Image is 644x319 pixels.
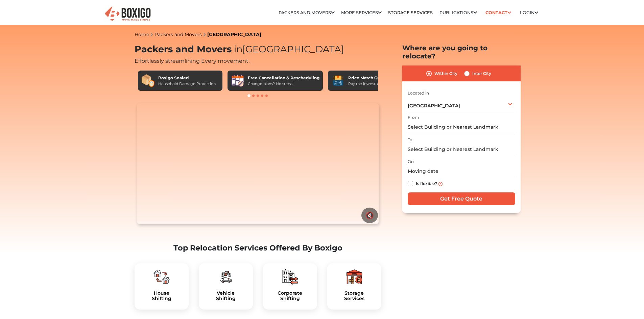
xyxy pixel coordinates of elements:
label: To [408,137,412,143]
a: Packers and Movers [279,10,335,15]
input: Moving date [408,165,515,177]
img: boxigo_packers_and_movers_plan [218,269,234,285]
div: Boxigo Sealed [158,75,216,81]
a: Home [135,31,149,37]
img: Price Match Guarantee [331,74,345,87]
button: 🔇 [361,208,378,223]
a: StorageServices [333,290,376,302]
span: [GEOGRAPHIC_DATA] [232,44,344,55]
div: Price Match Guarantee [348,75,400,81]
h1: Packers and Movers [135,44,381,55]
a: VehicleShifting [204,290,247,302]
input: Select Building or Nearest Landmark [408,143,515,155]
a: [GEOGRAPHIC_DATA] [207,31,261,37]
a: HouseShifting [140,290,183,302]
a: Packers and Movers [154,31,202,37]
span: Effortlessly streamlining Every movement. [135,58,249,64]
div: Household Damage Protection [158,81,216,87]
img: info [438,182,443,186]
input: Get Free Quote [408,192,515,205]
label: Within City [434,70,457,78]
h5: Storage Services [333,290,376,302]
h5: Vehicle Shifting [204,290,247,302]
h5: Corporate Shifting [268,290,312,302]
span: in [234,44,242,55]
video: Your browser does not support the video tag. [137,103,379,224]
span: [GEOGRAPHIC_DATA] [408,103,460,109]
img: boxigo_packers_and_movers_plan [346,269,362,285]
label: Located in [408,90,429,96]
img: Free Cancellation & Rescheduling [231,74,244,87]
label: Is flexible? [416,180,437,187]
h5: House Shifting [140,290,183,302]
a: More services [341,10,382,15]
div: Pay the lowest. Guaranteed! [348,81,400,87]
input: Select Building or Nearest Landmark [408,121,515,133]
label: On [408,159,414,165]
div: Change plans? No stress! [248,81,319,87]
div: Free Cancellation & Rescheduling [248,75,319,81]
label: Inter City [472,70,491,78]
h2: Where are you going to relocate? [402,44,521,60]
img: boxigo_packers_and_movers_plan [282,269,298,285]
a: Login [520,10,538,15]
label: From [408,114,419,121]
img: Boxigo Sealed [141,74,155,87]
h2: Top Relocation Services Offered By Boxigo [135,243,381,252]
a: Storage Services [388,10,433,15]
a: Contact [483,7,514,18]
a: CorporateShifting [268,290,312,302]
img: Boxigo [104,6,151,22]
a: Publications [439,10,477,15]
img: boxigo_packers_and_movers_plan [153,269,170,285]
